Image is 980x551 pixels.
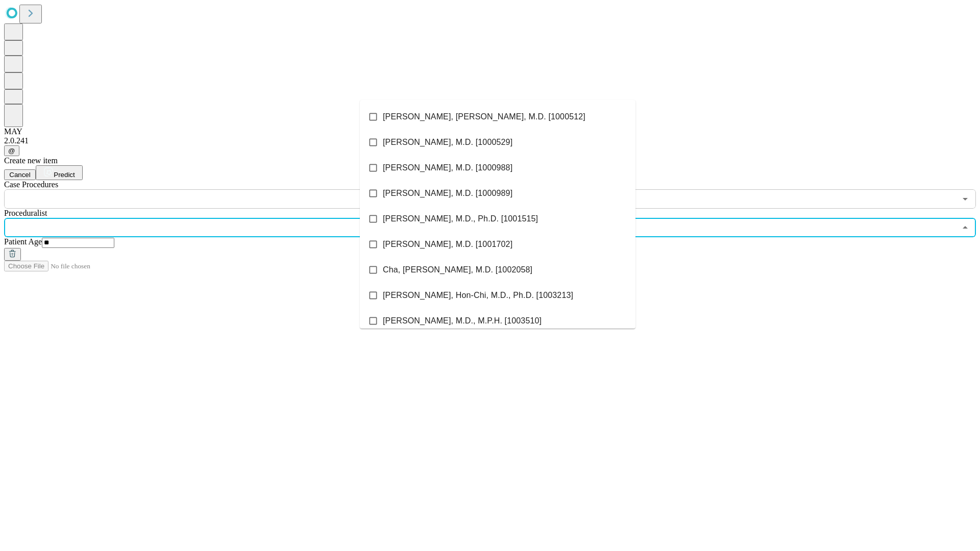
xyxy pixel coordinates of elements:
[958,220,972,235] button: Close
[54,171,75,179] span: Predict
[4,209,47,217] span: Proceduralist
[4,156,58,165] span: Create new item
[383,213,538,225] span: [PERSON_NAME], M.D., Ph.D. [1001515]
[383,289,573,302] span: [PERSON_NAME], Hon-Chi, M.D., Ph.D. [1003213]
[383,238,512,251] span: [PERSON_NAME], M.D. [1001702]
[8,147,15,155] span: @
[383,315,542,327] span: [PERSON_NAME], M.D., M.P.H. [1003510]
[4,127,976,136] div: MAY
[4,180,58,189] span: Scheduled Procedure
[383,136,512,148] span: [PERSON_NAME], M.D. [1000529]
[4,237,42,246] span: Patient Age
[4,169,36,180] button: Cancel
[958,192,972,206] button: Open
[383,111,585,123] span: [PERSON_NAME], [PERSON_NAME], M.D. [1000512]
[4,145,19,156] button: @
[383,162,512,174] span: [PERSON_NAME], M.D. [1000988]
[9,171,31,179] span: Cancel
[383,264,532,276] span: Cha, [PERSON_NAME], M.D. [1002058]
[4,136,976,145] div: 2.0.241
[36,165,83,180] button: Predict
[383,187,512,199] span: [PERSON_NAME], M.D. [1000989]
